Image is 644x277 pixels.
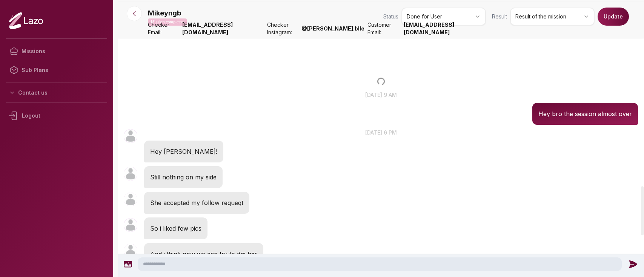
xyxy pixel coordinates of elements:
strong: @ [PERSON_NAME].blle [301,25,364,32]
span: Checker Email: [148,21,179,36]
a: Sub Plans [6,61,107,80]
p: [DATE] 6 pm [118,129,644,136]
img: User avatar [124,193,137,206]
strong: [EMAIL_ADDRESS][DOMAIN_NAME] [404,21,486,36]
p: So i liked few pics [150,223,201,233]
span: Checker Instagram: [267,21,298,36]
p: Still nothing on my side [150,172,217,182]
strong: [EMAIL_ADDRESS][DOMAIN_NAME] [182,21,264,36]
p: Hey bro the session almost over [538,109,632,119]
span: Customer Email: [367,21,401,36]
div: Logout [6,106,107,125]
p: And i think now we can try to dm her [150,249,257,259]
img: User avatar [124,167,137,181]
span: Status [383,13,398,20]
img: User avatar [124,218,137,232]
button: Contact us [6,86,107,99]
span: Result [492,13,507,20]
a: Missions [6,42,107,61]
button: Update [598,8,629,26]
p: Mission completed [148,18,187,26]
img: User avatar [124,244,137,257]
p: She accepted my follow requeqt [150,198,243,208]
p: Hey [PERSON_NAME]! [150,147,217,156]
p: Mikeyngb [148,8,181,18]
p: [DATE] 9 am [118,91,644,99]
